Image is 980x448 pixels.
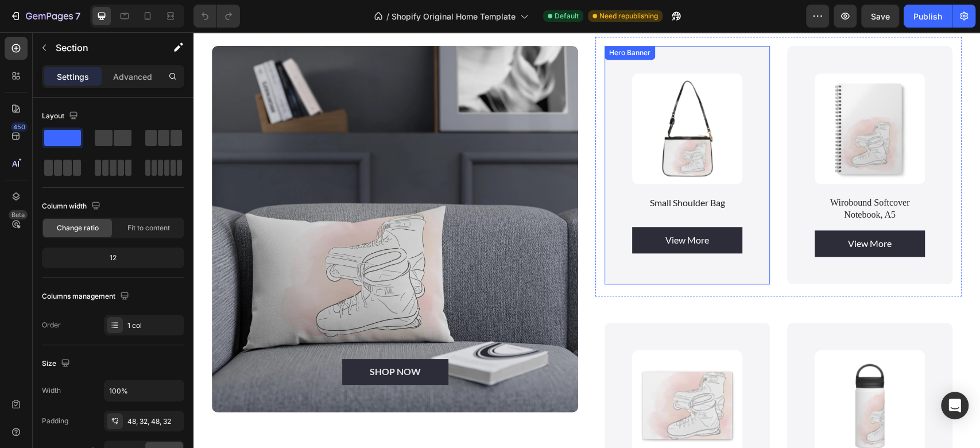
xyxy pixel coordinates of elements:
[42,199,103,214] div: Column width
[439,195,549,221] button: View More
[904,5,952,28] button: Publish
[57,71,89,83] p: Settings
[5,5,86,28] button: 7
[621,164,731,190] h1: Wirobound Softcover Notebook, A5
[871,11,890,21] span: Save
[113,71,152,83] p: Advanced
[193,5,240,28] div: Undo/Redo
[75,9,80,23] p: 7
[621,41,731,152] a: Wirobound Softcover Notebook, A5
[42,320,61,330] div: Order
[621,318,731,428] a: Stainless Steel Water Bottle, Handle Lid
[439,318,549,428] a: Matte Canvas, Stretched, 1.25"
[44,250,182,266] div: 12
[472,202,516,214] div: View More
[913,10,942,22] div: Publish
[599,11,658,21] span: Need republishing
[413,16,459,26] div: Hero Banner
[104,380,184,401] input: Auto
[861,5,899,28] button: Save
[127,416,181,427] div: 48, 32, 48, 32
[42,356,72,372] div: Size
[621,198,731,225] button: View More
[11,122,28,132] div: 450
[57,223,99,233] span: Change ratio
[56,41,150,55] p: Section
[42,109,80,124] div: Layout
[42,385,61,396] div: Width
[941,392,969,419] div: Open Intercom Messenger
[42,416,68,426] div: Padding
[42,289,131,304] div: Columns management
[654,205,698,218] div: View More
[555,11,579,21] span: Default
[9,210,28,219] div: Beta
[193,32,980,448] iframe: To enrich screen reader interactions, please activate Accessibility in Grammarly extension settings
[392,10,516,22] span: Shopify Original Home Template
[439,41,549,152] a: Small Shoulder Bag
[127,320,181,331] div: 1 col
[386,10,389,22] span: /
[127,223,170,233] span: Fit to content
[439,164,549,178] h1: Small Shoulder Bag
